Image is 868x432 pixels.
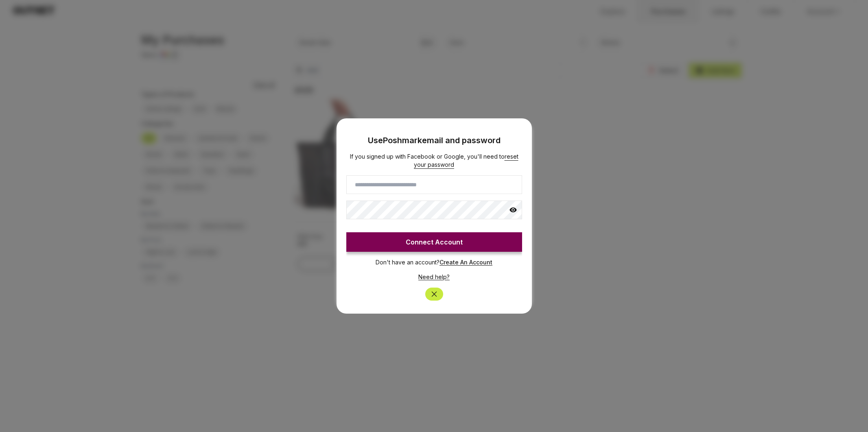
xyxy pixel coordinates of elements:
button: Connect Account [346,232,522,252]
div: If you signed up with Facebook or Google, you'll need to [346,153,522,169]
button: Close [425,288,443,301]
button: Create An Account [439,258,492,266]
p: Don't have an account? [346,252,522,266]
a: Need help? [418,273,450,280]
h3: Use Poshmark email and password [346,131,522,146]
